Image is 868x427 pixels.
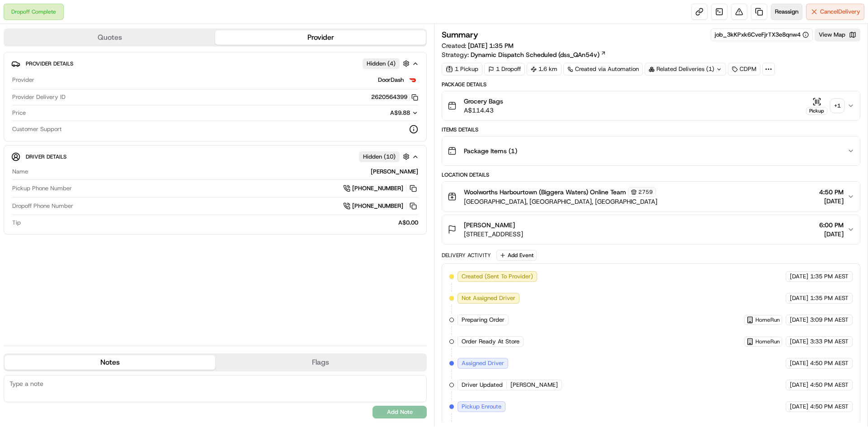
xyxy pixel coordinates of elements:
[810,294,849,302] span: 1:35 PM AEST
[363,153,396,161] span: Hidden ( 10 )
[462,316,505,324] span: Preparing Order
[442,182,860,211] button: Woolworths Harbourtown (Biggera Waters) Online Team2759[GEOGRAPHIC_DATA], [GEOGRAPHIC_DATA], [GEO...
[819,230,844,239] span: [DATE]
[819,221,844,230] span: 6:00 PM
[464,146,517,155] span: Package Items ( 1 )
[343,183,418,193] a: [PHONE_NUMBER]
[442,252,491,259] div: Delivery Activity
[728,63,760,75] div: CDPM
[18,131,69,140] span: Knowledge Base
[352,202,403,210] span: [PHONE_NUMBER]
[464,106,503,115] span: A$114.43
[471,50,599,59] span: Dynamic Dispatch Scheduled (dss_QAn54v)
[215,30,426,45] button: Provider
[810,381,849,389] span: 4:50 PM AEST
[390,109,410,117] span: A$9.88
[462,403,501,411] span: Pickup Enroute
[464,188,626,197] span: Woolworths Harbourtown (Biggera Waters) Online Team
[5,127,73,144] a: 📗Knowledge Base
[462,381,503,389] span: Driver Updated
[32,168,418,176] div: [PERSON_NAME]
[464,197,657,206] span: [GEOGRAPHIC_DATA], [GEOGRAPHIC_DATA], [GEOGRAPHIC_DATA]
[820,8,860,16] span: Cancel Delivery
[12,125,62,133] span: Customer Support
[12,184,72,192] span: Pickup Phone Number
[790,359,808,367] span: [DATE]
[638,188,653,196] span: 2759
[755,316,780,324] span: HomeRun
[442,91,860,120] button: Grocery BagsA$114.43Pickup+1
[790,403,808,411] span: [DATE]
[715,31,809,39] button: job_3kKPxk6CveFjrTX3e8qnw4
[12,76,34,84] span: Provider
[484,63,525,75] div: 1 Dropoff
[442,136,860,165] button: Package Items (1)
[9,36,165,51] p: Welcome 👋
[563,63,643,75] a: Created via Automation
[5,30,215,45] button: Quotes
[12,109,26,117] span: Price
[442,126,860,133] div: Items Details
[85,131,145,140] span: API Documentation
[462,272,533,281] span: Created (Sent To Provider)
[26,153,66,160] span: Driver Details
[363,58,412,69] button: Hidden (4)
[9,132,16,139] div: 📗
[806,107,827,115] div: Pickup
[462,338,519,346] span: Order Ready At Store
[810,359,849,367] span: 4:50 PM AEST
[755,338,780,345] span: HomeRun
[819,197,844,206] span: [DATE]
[810,316,849,324] span: 3:09 PM AEST
[442,41,514,50] span: Created:
[12,168,28,176] span: Name
[462,294,515,302] span: Not Assigned Driver
[790,338,808,346] span: [DATE]
[442,171,860,178] div: Location Details
[26,60,73,67] span: Provider Details
[407,75,418,85] img: doordash_logo_v2.png
[810,272,849,281] span: 1:35 PM AEST
[339,109,418,117] button: A$9.88
[790,294,808,302] span: [DATE]
[371,93,418,101] button: 2620564399
[771,4,802,20] button: Reassign
[775,8,798,16] span: Reassign
[806,4,864,20] button: CancelDelivery
[790,381,808,389] span: [DATE]
[31,95,114,103] div: We're available if you need us!
[367,60,396,68] span: Hidden ( 4 )
[11,56,419,71] button: Provider DetailsHidden (4)
[215,355,426,370] button: Flags
[76,132,84,139] div: 💻
[790,316,808,324] span: [DATE]
[24,219,418,227] div: A$0.00
[5,355,215,370] button: Notes
[12,202,73,210] span: Dropoff Phone Number
[9,86,25,103] img: 1736555255976-a54dd68f-1ca7-489b-9aae-adbdc363a1c4
[442,31,478,39] h3: Summary
[819,188,844,197] span: 4:50 PM
[9,9,27,27] img: Nash
[154,89,165,100] button: Start new chat
[378,76,404,84] span: DoorDash
[810,403,849,411] span: 4:50 PM AEST
[462,359,504,367] span: Assigned Driver
[12,219,21,227] span: Tip
[359,151,412,162] button: Hidden (10)
[510,381,558,389] span: [PERSON_NAME]
[73,127,149,144] a: 💻API Documentation
[352,184,403,192] span: [PHONE_NUMBER]
[12,93,66,101] span: Provider Delivery ID
[11,149,419,164] button: Driver DetailsHidden (10)
[343,201,418,211] a: [PHONE_NUMBER]
[831,99,844,112] div: + 1
[90,153,109,160] span: Pylon
[468,42,514,50] span: [DATE] 1:35 PM
[442,50,606,59] div: Strategy:
[496,250,537,261] button: Add Event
